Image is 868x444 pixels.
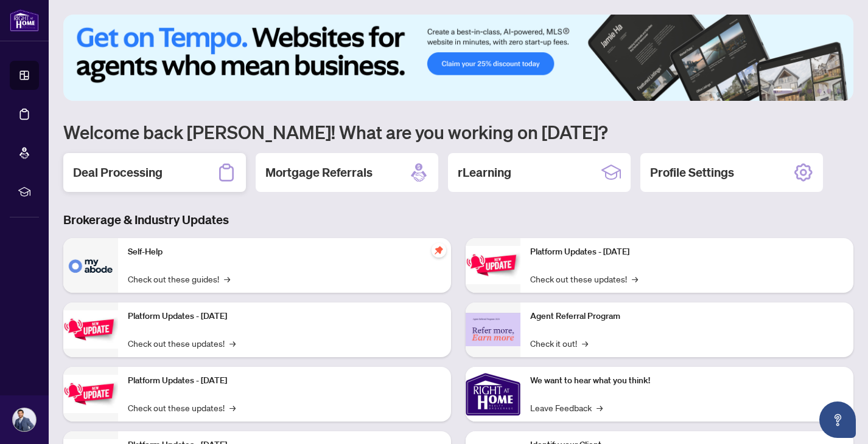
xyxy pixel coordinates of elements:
span: → [582,336,588,350]
p: We want to hear what you think! [530,374,844,388]
span: → [632,272,638,285]
h2: rLearning [458,164,511,181]
img: logo [10,9,39,32]
img: We want to hear what you think! [466,367,520,422]
img: Self-Help [63,238,118,293]
p: Platform Updates - [DATE] [128,310,441,323]
p: Agent Referral Program [530,310,844,323]
h1: Welcome back [PERSON_NAME]! What are you working on [DATE]? [63,120,853,143]
a: Check out these updates!→ [128,336,236,350]
a: Check out these updates!→ [128,401,236,414]
button: 5 [827,89,831,94]
h2: Deal Processing [73,164,163,181]
img: Profile Icon [13,408,36,431]
button: 1 [773,89,793,94]
img: Platform Updates - June 23, 2025 [466,246,520,284]
h3: Brokerage & Industry Updates [63,211,853,228]
a: Check it out!→ [530,336,588,350]
a: Check out these guides!→ [128,272,230,285]
img: Platform Updates - September 16, 2025 [63,310,118,349]
img: Agent Referral Program [466,313,520,346]
span: → [597,401,603,414]
span: → [224,272,230,285]
span: → [229,336,236,350]
img: Platform Updates - July 21, 2025 [63,375,118,413]
h2: Mortgage Referrals [265,164,373,181]
p: Platform Updates - [DATE] [530,245,844,259]
button: 3 [807,89,812,94]
a: Check out these updates!→ [530,272,638,285]
h2: Profile Settings [650,164,734,181]
button: Open asap [819,401,856,438]
button: 4 [817,89,822,94]
button: 6 [836,89,841,94]
p: Self-Help [128,245,441,259]
span: → [229,401,236,414]
p: Platform Updates - [DATE] [128,374,441,388]
img: Slide 0 [63,15,853,101]
span: pushpin [432,243,446,258]
button: 2 [797,89,802,94]
a: Leave Feedback→ [530,401,603,414]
